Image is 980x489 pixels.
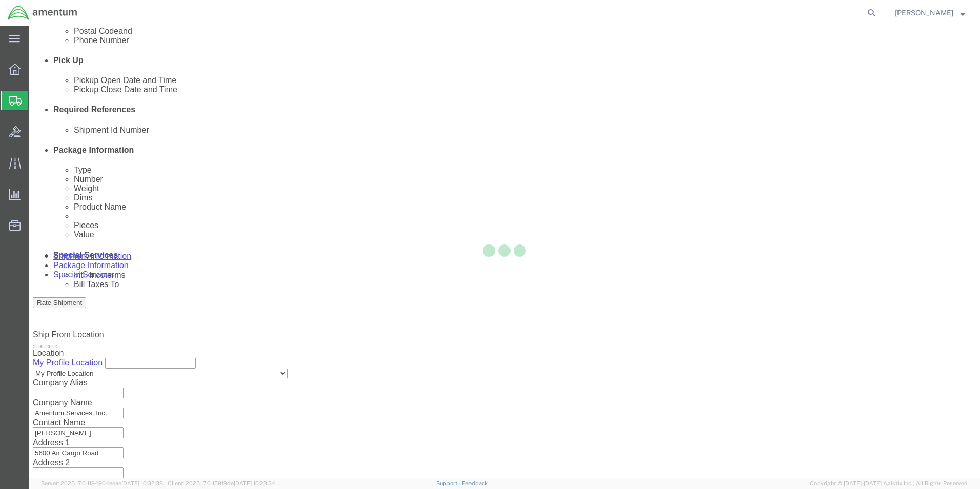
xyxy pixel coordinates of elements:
button: [PERSON_NAME] [894,7,966,19]
img: logo [7,5,78,21]
a: Feedback [462,480,488,486]
span: Zachary Bolhuis [895,7,953,18]
a: Support [436,480,462,486]
span: Server: 2025.17.0-1194904eeae [41,480,163,486]
span: [DATE] 10:32:38 [121,480,163,486]
span: Copyright © [DATE]-[DATE] Agistix Inc., All Rights Reserved [810,479,968,488]
span: [DATE] 10:23:34 [234,480,275,486]
span: Client: 2025.17.0-159f9de [168,480,275,486]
